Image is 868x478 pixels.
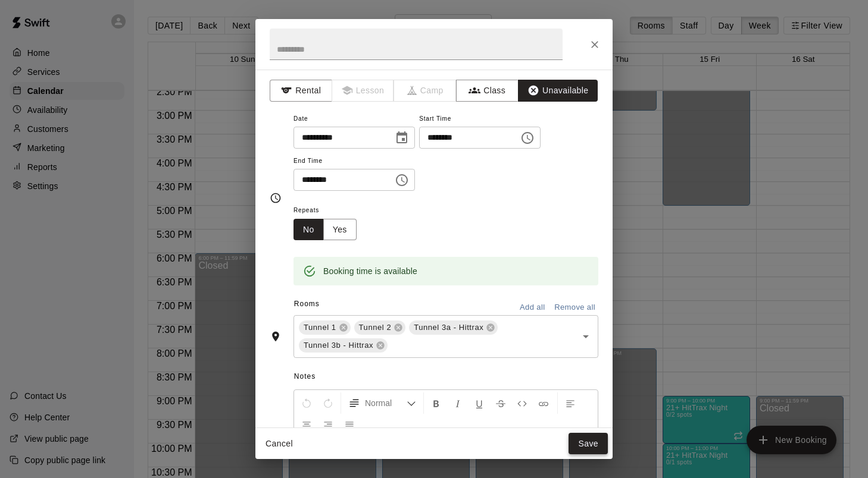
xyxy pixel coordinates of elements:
[299,322,341,334] span: Tunnel 1
[344,392,421,414] button: Formatting Options
[294,219,324,241] button: No
[270,331,282,342] svg: Rooms
[426,392,447,414] button: Format Bold
[516,126,539,150] button: Choose time, selected time is 5:00 PM
[409,322,488,334] span: Tunnel 3a - Hittrax
[323,219,357,241] button: Yes
[354,320,406,335] div: Tunnel 2
[577,328,594,345] button: Open
[448,392,468,414] button: Format Italics
[294,203,366,219] span: Repeats
[318,392,338,414] button: Redo
[394,80,457,102] span: Camps can only be created in the Services page
[584,34,605,55] button: Close
[294,219,357,241] div: outlined button group
[299,339,378,351] span: Tunnel 3b - Hittrax
[296,414,317,435] button: Center Align
[512,392,532,414] button: Insert Code
[365,397,407,409] span: Normal
[551,298,598,317] button: Remove all
[260,433,298,455] button: Cancel
[296,392,317,414] button: Undo
[299,320,351,335] div: Tunnel 1
[469,392,489,414] button: Format Underline
[299,338,388,353] div: Tunnel 3b - Hittrax
[270,192,282,204] svg: Timing
[533,392,554,414] button: Insert Link
[419,111,541,127] span: Start Time
[390,126,414,150] button: Choose date, selected date is Aug 12, 2025
[491,392,511,414] button: Format Strikethrough
[294,111,415,127] span: Date
[560,392,580,414] button: Left Align
[456,80,519,102] button: Class
[390,168,414,192] button: Choose time, selected time is 8:00 PM
[339,414,360,435] button: Justify Align
[409,320,498,335] div: Tunnel 3a - Hittrax
[323,260,417,282] div: Booking time is available
[569,433,608,455] button: Save
[354,322,396,334] span: Tunnel 2
[513,298,551,317] button: Add all
[294,367,598,386] span: Notes
[270,80,332,102] button: Rental
[294,300,320,308] span: Rooms
[332,80,395,102] span: Lessons must be created in the Services page first
[294,153,415,169] span: End Time
[318,414,338,435] button: Right Align
[518,80,598,102] button: Unavailable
